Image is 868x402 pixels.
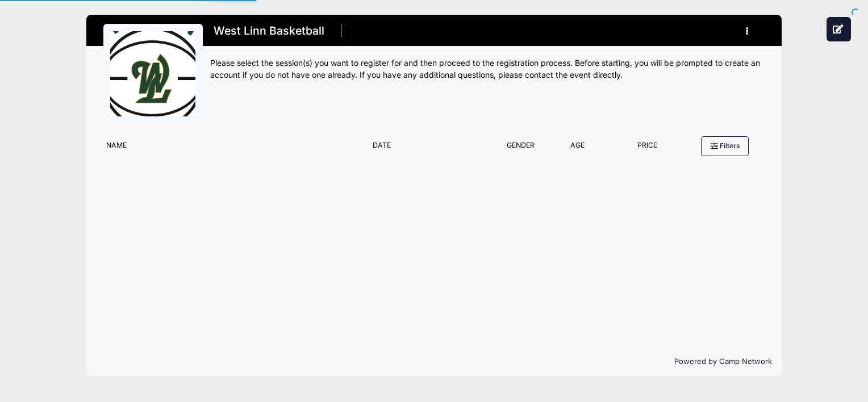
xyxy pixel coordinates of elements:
p: Powered by Camp Network [96,356,773,367]
div: Name [101,140,368,156]
div: Gender [494,140,548,156]
button: Filters [701,136,749,156]
div: Please select the session(s) you want to register for and then proceed to the registration proces... [210,57,765,81]
div: Price [607,140,687,156]
div: Age [548,140,608,156]
div: Date [368,140,494,156]
img: logo [110,31,195,116]
h1: West Linn Basketball [210,21,328,41]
